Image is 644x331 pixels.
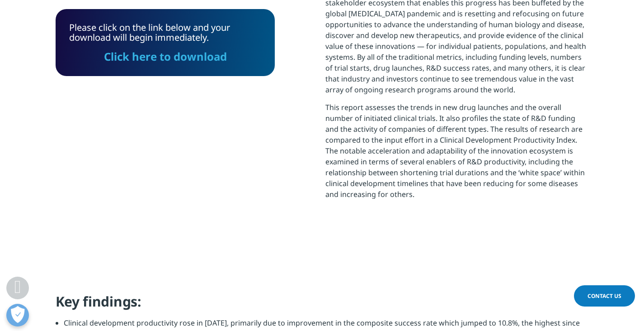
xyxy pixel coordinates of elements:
span: Contact Us [588,292,621,300]
div: Please click on the link below and your download will begin immediately. [69,23,261,62]
a: Contact Us [574,285,635,307]
p: This report assesses the trends in new drug launches and the overall number of initiated clinical... [325,102,589,206]
button: Open Preferences [6,304,29,326]
h4: Key findings: [56,293,589,317]
a: Click here to download [104,49,227,64]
